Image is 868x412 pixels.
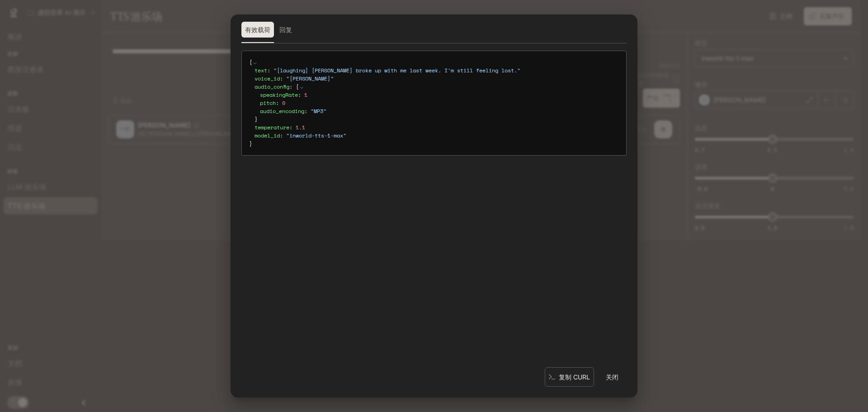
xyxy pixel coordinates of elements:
[260,99,276,107] span: pitch
[249,58,252,66] span: {
[304,91,307,99] span: 1
[249,140,252,147] span: }
[260,91,298,99] span: speakingRate
[255,132,280,139] span: model_id
[545,367,594,387] button: 复制 CURL
[282,99,285,107] span: 0
[274,66,520,74] span: " [laughing] [PERSON_NAME] broke up with me last week. I'm still feeling lost. "
[255,123,619,132] div: :
[606,373,618,380] font: 关闭
[260,107,304,115] span: audio_encoding
[255,115,258,123] span: }
[260,99,619,107] div: :
[286,132,346,139] span: " inworld-tts-1-max "
[311,107,326,115] span: " MP3 "
[296,83,299,90] span: {
[255,83,619,123] div: :
[260,91,619,99] div: :
[255,66,267,74] span: text
[255,132,619,140] div: :
[255,75,619,83] div: :
[598,368,627,386] button: 关闭
[245,26,270,33] font: 有效载荷
[255,66,619,75] div: :
[255,75,280,82] span: voice_id
[286,75,334,82] span: " [PERSON_NAME] "
[255,83,289,90] span: audio_config
[296,123,305,131] span: 1.1
[559,373,590,381] font: 复制 CURL
[255,123,289,131] span: temperature
[260,107,619,115] div: :
[279,26,292,33] font: 回复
